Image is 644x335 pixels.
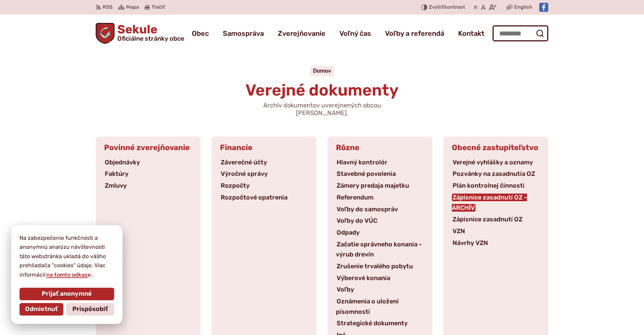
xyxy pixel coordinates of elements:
a: Stavebné povolenia [336,170,396,178]
a: Faktúry [104,170,129,178]
a: Voľby do samospráv [336,205,399,213]
span: RSS [103,3,112,11]
span: Tlačiť [151,5,165,10]
a: Zrušenie trvalého pobytu [336,262,414,270]
a: Hlavný kontrolór [336,158,388,166]
button: Prijať anonymné [19,288,114,300]
a: Rozpočtové opatrenia [220,194,288,201]
a: Logo Sekule, prejsť na domovskú stránku. [96,23,184,44]
a: Voľby a referendá [385,24,444,43]
a: Objednávky [104,158,141,166]
a: Kontakt [458,24,485,43]
a: Záverečné účty [220,158,268,166]
a: Verejné vyhlášky a oznamy [452,158,534,166]
span: Mapa [126,3,139,11]
span: English [514,3,532,11]
a: Zápisnice zasadnutí OZ [452,215,523,223]
p: Archív dokumentov uverejnených obcou [PERSON_NAME]. [238,102,406,117]
a: Odpady [336,229,360,236]
a: Referendum [336,194,374,201]
a: Voľby do VÚC [336,217,378,224]
a: Plán kontrolnej činnosti [452,182,525,189]
a: Strategické dokumenty [336,319,408,327]
a: Zápisnice zasadnutí OZ - ARCHÍV [452,194,527,212]
button: Prispôsobiť [66,303,114,316]
a: Výročné správy [220,170,268,178]
a: VZN [452,227,466,235]
h3: Financie [212,137,316,157]
span: Prispôsobiť [72,305,108,313]
h3: Obecné zastupiteľstvo [443,137,548,157]
span: Sekule [115,24,184,42]
a: Zámery predaja majetku [336,182,410,189]
span: kontrast [429,5,465,10]
a: Výberové konania [336,274,391,282]
img: Prejsť na Facebook stránku [539,3,548,12]
h3: Povinné zverejňovanie [96,137,201,157]
a: Zverejňovanie [278,24,325,43]
span: Odmietnuť [25,305,58,313]
a: Pozvánky na zasadnutia OZ [452,170,536,178]
span: Verejné dokumenty [245,81,399,100]
a: Rozpočty [220,182,250,189]
a: Obec [192,24,209,43]
a: English [513,3,534,11]
a: Domov [313,67,331,74]
h3: Rôzne [328,137,432,157]
a: Voľby [336,286,355,293]
span: Prijať anonymné [42,290,92,298]
a: Oznámenia o uložení písomnosti [336,297,399,316]
a: Zmluvy [104,182,127,189]
a: na tomto odkaze [46,271,92,278]
a: Návrhy VZN [452,239,489,247]
a: Samospráva [223,24,264,43]
span: Zvýšiť [429,4,444,10]
a: Voľný čas [339,24,371,43]
img: Prejsť na domovskú stránku [96,23,115,44]
p: Na zabezpečenie funkčnosti a anonymnú analýzu návštevnosti táto webstránka ukladá do vášho prehli... [19,234,114,279]
a: Začatie správneho konania - výrub drevín [336,240,422,259]
button: Odmietnuť [19,303,63,316]
span: Oficiálne stránky obce [117,35,184,42]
